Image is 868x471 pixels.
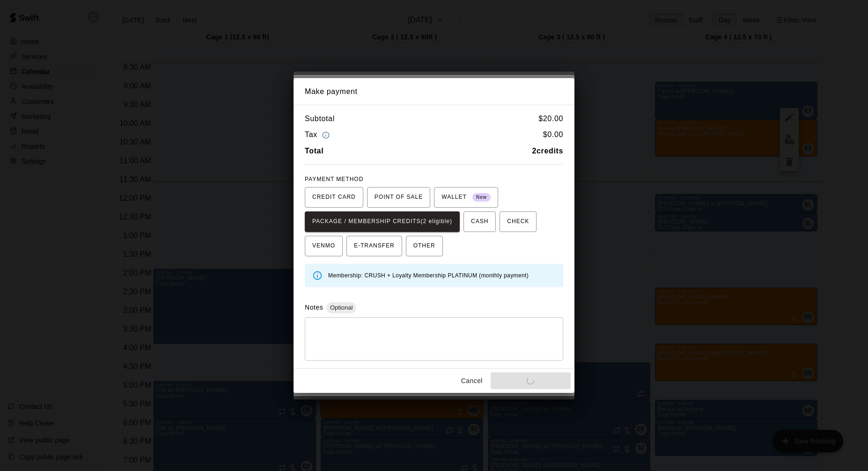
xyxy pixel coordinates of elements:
[305,129,332,141] h6: Tax
[305,176,363,182] span: PAYMENT METHOD
[463,211,496,232] button: CASH
[434,187,498,208] button: WALLET New
[294,78,574,105] h2: Make payment
[305,113,335,125] h6: Subtotal
[457,372,487,390] button: Cancel
[305,187,363,208] button: CREDIT CARD
[312,190,356,205] span: CREDIT CARD
[305,236,343,256] button: VENMO
[471,214,488,229] span: CASH
[500,211,537,232] button: CHECK
[305,304,323,311] label: Notes
[413,239,435,254] span: OTHER
[367,187,430,208] button: POINT OF SALE
[312,214,452,229] span: PACKAGE / MEMBERSHIP CREDITS (2 eligible)
[507,214,529,229] span: CHECK
[406,236,443,256] button: OTHER
[328,272,529,279] span: Membership: CRUSH + Loyalty Membership PLATINUM (monthly payment)
[538,113,563,125] h6: $ 20.00
[305,147,324,155] b: Total
[441,190,491,205] span: WALLET
[543,129,563,141] h6: $ 0.00
[326,304,356,311] span: Optional
[312,239,335,254] span: VENMO
[472,191,491,204] span: New
[532,147,564,155] b: 2 credits
[354,239,395,254] span: E-TRANSFER
[305,211,460,232] button: PACKAGE / MEMBERSHIP CREDITS(2 eligible)
[346,236,402,256] button: E-TRANSFER
[375,190,423,205] span: POINT OF SALE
